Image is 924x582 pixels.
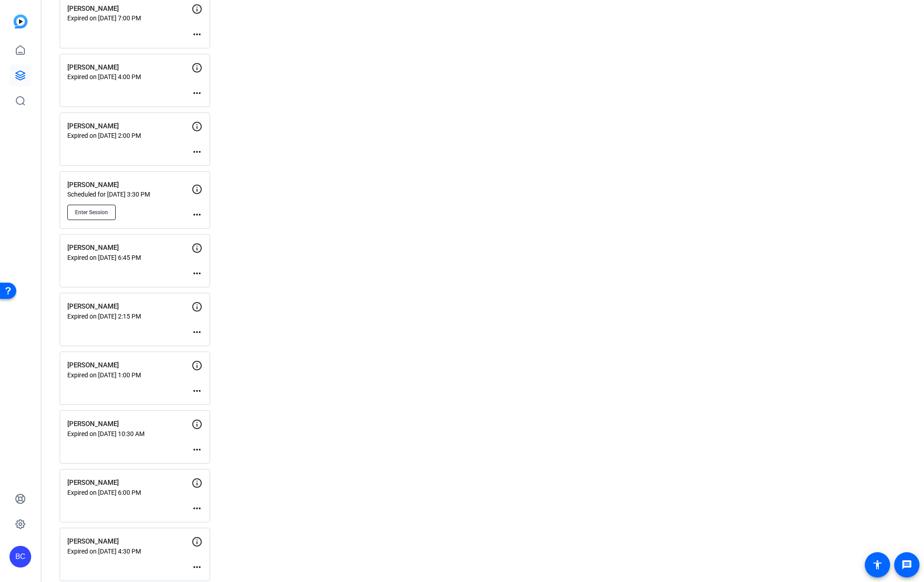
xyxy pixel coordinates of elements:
p: [PERSON_NAME] [67,360,192,371]
p: Expired on [DATE] 10:30 AM [67,430,192,437]
img: blue-gradient.svg [14,14,28,28]
p: [PERSON_NAME] [67,180,192,190]
p: Expired on [DATE] 1:00 PM [67,371,192,379]
mat-icon: more_horiz [192,209,202,220]
mat-icon: more_horiz [192,385,202,396]
mat-icon: message [901,559,912,570]
p: [PERSON_NAME] [67,419,192,429]
p: Expired on [DATE] 6:45 PM [67,254,192,261]
p: [PERSON_NAME] [67,4,192,14]
p: [PERSON_NAME] [67,121,192,131]
mat-icon: accessibility [872,559,883,570]
mat-icon: more_horiz [192,503,202,514]
div: BC [9,546,31,568]
p: [PERSON_NAME] [67,243,192,253]
span: Enter Session [75,209,108,216]
p: Expired on [DATE] 2:00 PM [67,132,192,139]
p: Expired on [DATE] 4:00 PM [67,73,192,80]
button: Enter Session [67,205,116,220]
mat-icon: more_horiz [192,88,202,99]
p: [PERSON_NAME] [67,536,192,547]
p: [PERSON_NAME] [67,478,192,488]
p: Scheduled for [DATE] 3:30 PM [67,191,192,198]
p: [PERSON_NAME] [67,301,192,312]
mat-icon: more_horiz [192,29,202,40]
p: [PERSON_NAME] [67,62,192,73]
p: Expired on [DATE] 2:15 PM [67,313,192,320]
mat-icon: more_horiz [192,562,202,573]
mat-icon: more_horiz [192,268,202,279]
mat-icon: more_horiz [192,444,202,455]
p: Expired on [DATE] 4:30 PM [67,548,192,555]
p: Expired on [DATE] 7:00 PM [67,14,192,22]
p: Expired on [DATE] 6:00 PM [67,489,192,496]
mat-icon: more_horiz [192,146,202,157]
mat-icon: more_horiz [192,327,202,338]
